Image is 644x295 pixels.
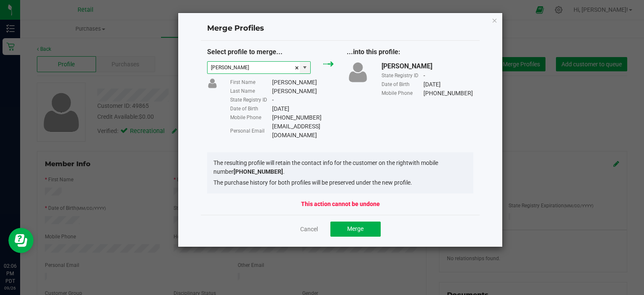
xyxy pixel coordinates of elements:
[213,159,438,175] span: with mobile number .
[230,78,272,86] div: First Name
[234,168,283,175] strong: [PHONE_NUMBER]
[301,200,380,209] strong: This action cannot be undone
[230,105,272,112] div: Date of Birth
[294,62,299,74] span: clear
[330,222,381,237] button: Merge
[272,96,274,104] div: -
[347,48,400,56] span: ...into this profile:
[207,48,283,56] span: Select profile to merge...
[230,96,272,104] div: State Registry ID
[207,23,474,34] h4: Merge Profiles
[423,71,425,80] div: -
[423,80,441,89] div: [DATE]
[230,87,272,95] div: Last Name
[213,159,467,176] li: The resulting profile will retain the contact info for the customer on the right
[323,61,334,67] img: green_arrow.svg
[382,81,423,88] div: Date of Birth
[272,104,289,113] div: [DATE]
[213,178,467,187] li: The purchase history for both profiles will be preserved under the new profile.
[382,89,423,97] div: Mobile Phone
[347,61,369,83] img: user-icon.png
[208,62,300,73] input: Type customer name to search
[382,61,432,71] div: [PERSON_NAME]
[272,122,334,140] div: [EMAIL_ADDRESS][DOMAIN_NAME]
[272,113,322,122] div: [PHONE_NUMBER]
[423,89,473,98] div: [PHONE_NUMBER]
[230,127,272,135] div: Personal Email
[8,228,34,253] iframe: Resource center
[382,72,423,79] div: State Registry ID
[272,87,317,96] div: [PERSON_NAME]
[300,225,318,233] a: Cancel
[272,78,317,87] div: [PERSON_NAME]
[492,15,498,25] button: Close
[207,78,218,89] img: user-icon.png
[230,114,272,121] div: Mobile Phone
[347,225,364,232] span: Merge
